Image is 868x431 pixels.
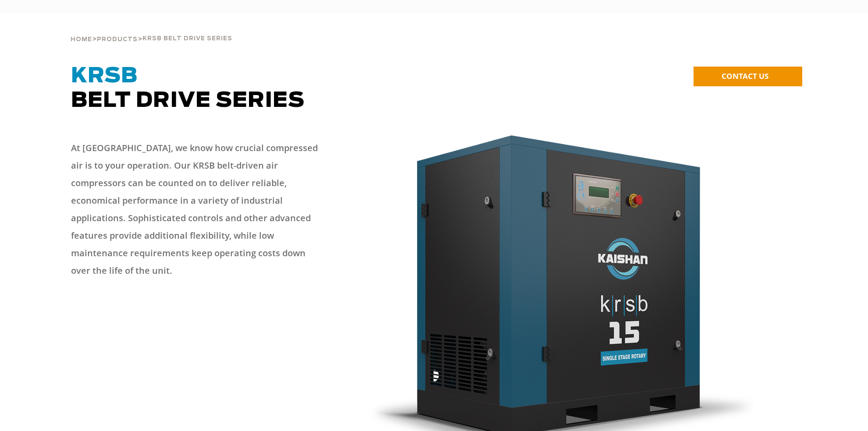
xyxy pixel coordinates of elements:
[97,37,138,42] span: Products
[71,66,138,87] span: KRSB
[142,36,232,42] span: krsb belt drive series
[694,67,802,86] a: CONTACT US
[71,35,92,43] a: Home
[71,13,232,46] div: > >
[71,139,325,279] p: At [GEOGRAPHIC_DATA], we know how crucial compressed air is to your operation. Our KRSB belt-driv...
[71,66,305,111] span: Belt Drive Series
[722,71,768,81] span: CONTACT US
[97,35,138,43] a: Products
[71,37,92,42] span: Home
